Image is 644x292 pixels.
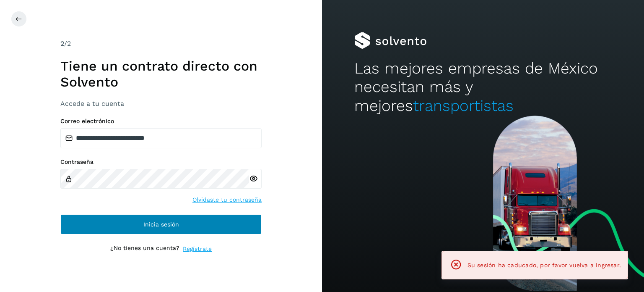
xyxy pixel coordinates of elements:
label: Correo electrónico [60,118,262,125]
label: Contraseña [60,158,262,166]
span: transportistas [413,97,514,115]
div: /2 [60,39,262,49]
span: 2 [60,39,64,47]
span: Inicia sesión [143,221,179,227]
p: ¿No tienes una cuenta? [110,245,179,253]
a: Regístrate [183,245,212,253]
h1: Tiene un contrato directo con Solvento [60,58,262,90]
button: Inicia sesión [60,214,262,234]
a: Olvidaste tu contraseña [192,195,262,204]
span: Su sesión ha caducado, por favor vuelva a ingresar. [467,262,621,268]
h3: Accede a tu cuenta [60,100,262,108]
h2: Las mejores empresas de México necesitan más y mejores [354,59,612,115]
